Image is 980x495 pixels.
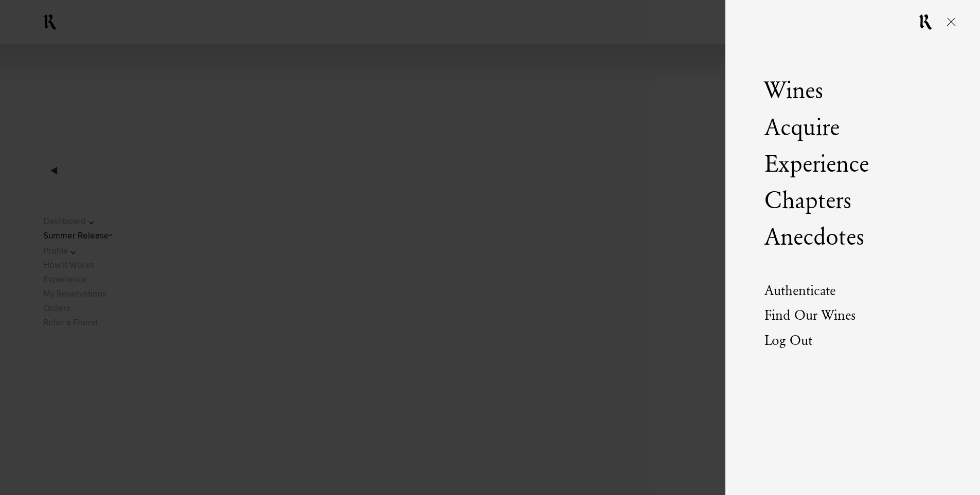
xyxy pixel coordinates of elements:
a: Acquire [764,116,840,141]
a: Experience [764,153,869,177]
a: Chapters [764,189,851,214]
a: Anecdotes [764,226,864,250]
a: RealmCellars [919,14,933,30]
a: Wines [764,79,823,104]
a: Log Out [764,334,812,349]
a: Authenticate [764,284,835,299]
a: Find Our Wines [764,309,856,323]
